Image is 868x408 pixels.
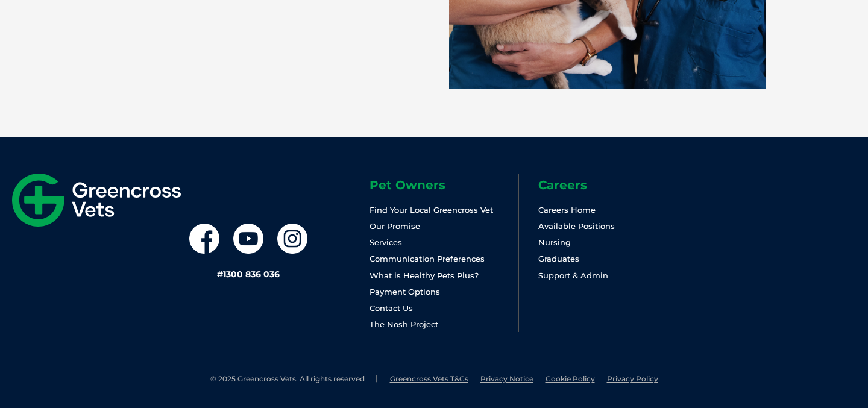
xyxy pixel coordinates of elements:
h6: Pet Owners [370,179,518,191]
a: Cookie Policy [546,374,595,383]
a: The Nosh Project [370,319,438,329]
span: # [217,269,223,280]
h6: Careers [538,179,687,191]
a: Nursing [538,237,571,247]
a: Payment Options [370,287,440,297]
a: Privacy Notice [480,374,533,383]
a: Privacy Policy [607,374,658,383]
a: Find Your Local Greencross Vet [370,205,493,215]
a: Contact Us [370,303,413,313]
a: Services [370,237,402,247]
a: Communication Preferences [370,254,485,263]
a: Graduates [538,254,579,263]
li: © 2025 Greencross Vets. All rights reserved [210,374,378,384]
a: Careers Home [538,205,596,215]
a: Greencross Vets T&Cs [390,374,468,383]
a: Available Positions [538,221,615,231]
a: What is Healthy Pets Plus? [370,271,479,280]
a: Our Promise [370,221,420,231]
a: #1300 836 036 [217,269,280,280]
a: Support & Admin [538,271,608,280]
